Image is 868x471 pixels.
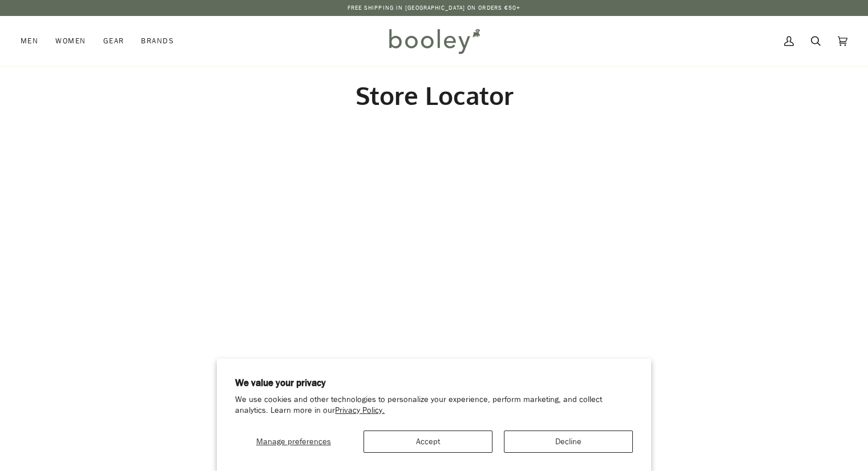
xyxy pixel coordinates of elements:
[504,431,633,453] button: Decline
[235,431,352,453] button: Manage preferences
[41,80,827,111] h2: Store Locator
[348,3,521,13] p: Free Shipping in [GEOGRAPHIC_DATA] on Orders €50+
[21,35,38,47] span: Men
[235,395,633,416] p: We use cookies and other technologies to personalize your experience, perform marketing, and coll...
[103,35,124,47] span: Gear
[235,377,633,389] h2: We value your privacy
[47,16,94,66] a: Women
[141,35,174,47] span: Brands
[21,16,47,66] a: Men
[384,25,484,58] img: Booley
[55,35,86,47] span: Women
[256,436,331,447] span: Manage preferences
[364,431,492,453] button: Accept
[95,16,133,66] a: Gear
[132,16,183,66] a: Brands
[335,405,385,416] a: Privacy Policy.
